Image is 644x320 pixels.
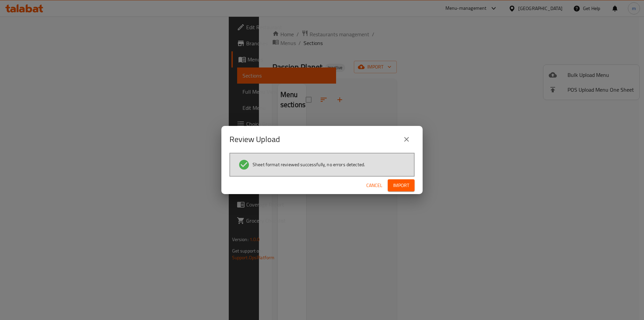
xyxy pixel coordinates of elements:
[229,134,280,145] h2: Review Upload
[366,181,382,190] span: Cancel
[253,161,365,168] span: Sheet format reviewed successfully, no errors detected.
[388,179,415,192] button: Import
[398,131,415,147] button: close
[393,181,409,190] span: Import
[364,179,385,192] button: Cancel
